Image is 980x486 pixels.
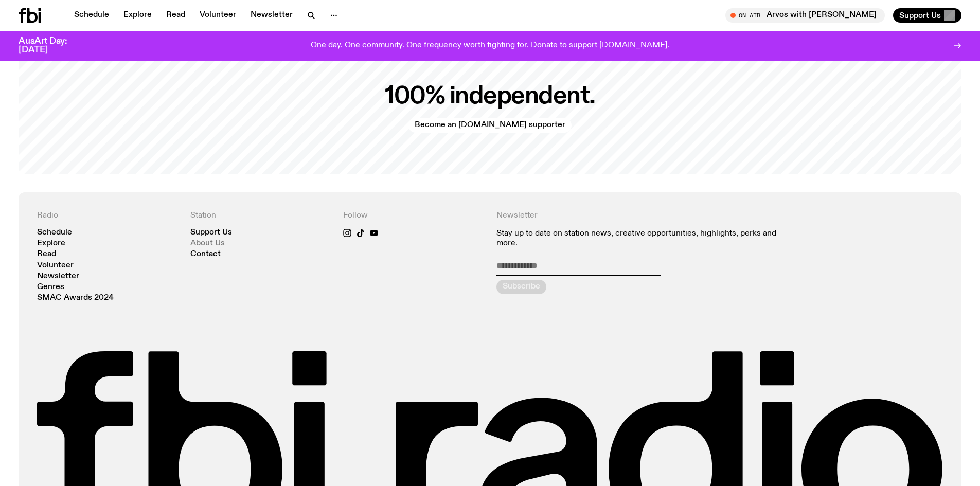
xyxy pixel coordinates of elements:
a: Read [160,8,191,23]
p: One day. One community. One frequency worth fighting for. Donate to support [DOMAIN_NAME]. [311,41,669,50]
a: Explore [117,8,158,23]
a: Newsletter [244,8,299,23]
a: Schedule [68,8,115,23]
p: Stay up to date on station news, creative opportunities, highlights, perks and more. [496,229,790,248]
a: Volunteer [37,262,74,269]
a: Contact [190,250,221,258]
a: About Us [190,240,225,247]
button: On AirArvos with [PERSON_NAME] [725,8,885,23]
h4: Station [190,211,331,221]
span: Support Us [899,11,941,20]
h3: AusArt Day: [DATE] [19,37,84,55]
h2: 100% independent. [385,85,595,108]
h4: Newsletter [496,211,790,221]
a: Read [37,250,56,258]
a: Genres [37,283,64,291]
button: Subscribe [496,280,546,294]
a: SMAC Awards 2024 [37,294,114,302]
a: Newsletter [37,273,79,280]
a: Support Us [190,229,232,237]
a: Explore [37,240,65,247]
h4: Follow [343,211,484,221]
a: Become an [DOMAIN_NAME] supporter [408,118,572,133]
h4: Radio [37,211,178,221]
a: Schedule [37,229,72,237]
button: Support Us [893,8,961,23]
a: Volunteer [193,8,242,23]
